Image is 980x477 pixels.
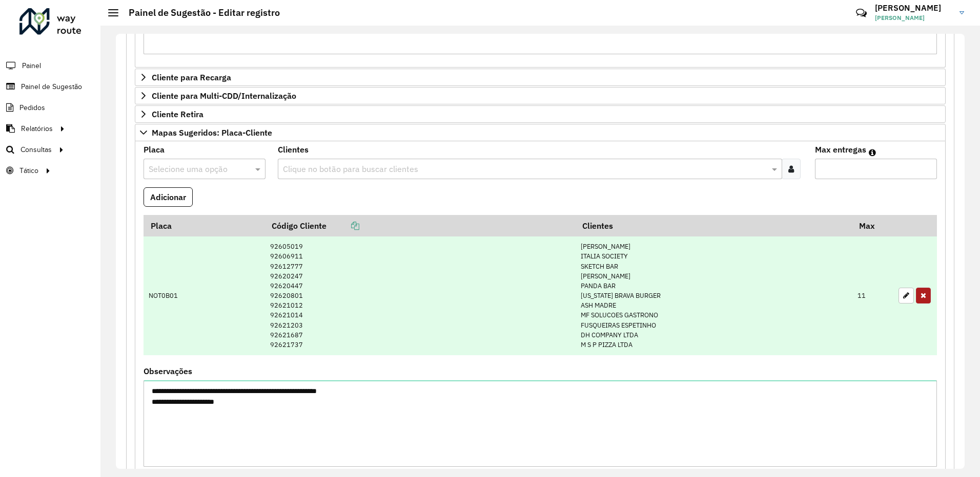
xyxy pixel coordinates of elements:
[144,143,165,156] label: Placa
[144,236,265,355] td: NOT0B01
[19,165,38,176] span: Tático
[21,144,52,155] span: Consultas
[875,3,952,13] h3: [PERSON_NAME]
[265,236,576,355] td: 92605019 92606911 92612777 92620247 92620447 92620801 92621012 92621014 92621203 92621687 92621737
[135,105,946,123] a: Cliente Retira
[144,215,265,236] th: Placa
[875,13,952,23] span: [PERSON_NAME]
[852,236,893,355] td: 11
[135,87,946,104] a: Cliente para Multi-CDD/Internalização
[144,187,193,207] button: Adicionar
[575,215,852,236] th: Clientes
[152,73,231,81] span: Cliente para Recarga
[869,148,876,157] em: Máximo de clientes que serão colocados na mesma rota com os clientes informados
[135,124,946,141] a: Mapas Sugeridos: Placa-Cliente
[152,92,296,100] span: Cliente para Multi-CDD/Internalização
[326,221,359,231] a: Copiar
[19,102,45,113] span: Pedidos
[22,60,41,71] span: Painel
[575,236,852,355] td: [PERSON_NAME] ITALIA SOCIETY SKETCH BAR [PERSON_NAME] PANDA BAR [US_STATE] BRAVA BURGER ASH MADRE...
[278,143,309,156] label: Clientes
[135,69,946,86] a: Cliente para Recarga
[144,365,192,377] label: Observações
[265,215,576,236] th: Código Cliente
[852,215,893,236] th: Max
[118,7,280,18] h2: Painel de Sugestão - Editar registro
[850,2,872,24] a: Contato Rápido
[21,123,53,134] span: Relatórios
[21,81,82,92] span: Painel de Sugestão
[152,110,203,118] span: Cliente Retira
[152,128,272,137] span: Mapas Sugeridos: Placa-Cliente
[815,143,866,156] label: Max entregas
